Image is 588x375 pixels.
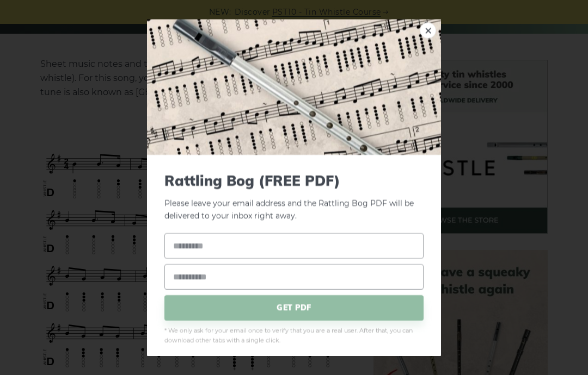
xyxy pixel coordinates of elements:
img: Tin Whistle Tab Preview [147,19,441,155]
a: × [420,22,436,39]
p: Please leave your email address and the Rattling Bog PDF will be delivered to your inbox right away. [164,172,424,222]
span: GET PDF [164,295,424,320]
span: Rattling Bog (FREE PDF) [164,172,424,189]
span: * We only ask for your email once to verify that you are a real user. After that, you can downloa... [164,326,424,345]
